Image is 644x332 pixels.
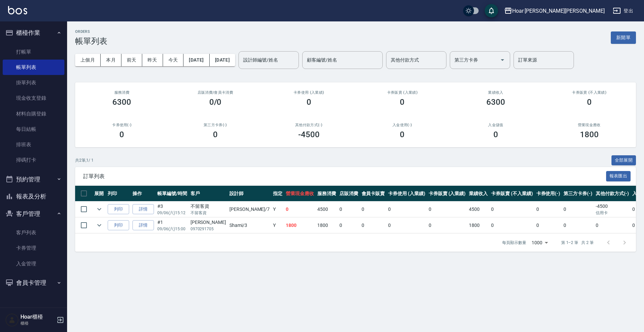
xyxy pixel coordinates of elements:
[3,256,64,271] a: 入金管理
[3,106,64,121] a: 材料自購登錄
[177,90,254,95] h2: 店販消費 /會員卡消費
[271,201,284,217] td: Y
[485,4,498,17] button: save
[284,186,316,201] th: 營業現金應收
[131,186,156,201] th: 操作
[284,201,316,217] td: 0
[3,152,64,168] a: 掃碼打卡
[157,226,187,232] p: 09/06 (六) 15:00
[156,186,189,201] th: 帳單編號/時間
[316,201,338,217] td: 4500
[427,218,468,233] td: 0
[427,201,468,217] td: 0
[606,171,631,181] button: 報表匯出
[163,54,184,66] button: 今天
[562,201,594,217] td: 0
[594,201,631,217] td: -4500
[307,97,311,107] h3: 0
[596,210,629,216] p: 信用卡
[191,226,226,232] p: 0970291705
[489,218,534,233] td: 0
[93,186,106,201] th: 展開
[157,210,187,216] p: 09/06 (六) 15:12
[189,186,228,201] th: 客戶
[270,90,347,95] h2: 卡券使用 (入業績)
[457,123,535,127] h2: 入金儲值
[611,155,636,166] button: 全部展開
[587,97,592,107] h3: 0
[132,220,154,231] a: 詳情
[20,314,55,320] h5: Hoar櫃檯
[20,320,55,326] p: 櫃檯
[3,205,64,223] button: 客戶管理
[228,186,271,201] th: 設計師
[529,234,550,252] div: 1000
[142,54,163,66] button: 昨天
[3,44,64,60] a: 打帳單
[75,36,107,46] h3: 帳單列表
[83,123,161,127] h2: 卡券使用(-)
[191,203,226,210] div: 不留客資
[270,123,347,127] h2: 其他付款方式(-)
[3,225,64,240] a: 客戶列表
[3,137,64,152] a: 排班表
[338,218,360,233] td: 0
[183,54,209,66] button: [DATE]
[3,75,64,90] a: 掛單列表
[94,220,104,230] button: expand row
[611,31,636,44] button: 新開單
[316,186,338,201] th: 服務消費
[132,204,154,215] a: 詳情
[177,123,254,127] h2: 第三方卡券(-)
[156,218,189,233] td: #1
[210,54,235,66] button: [DATE]
[108,220,129,231] button: 列印
[580,130,599,139] h3: 1800
[360,201,387,217] td: 0
[535,201,562,217] td: 0
[550,90,628,95] h2: 卡券販賣 (不入業績)
[3,121,64,137] a: 每日結帳
[3,171,64,188] button: 預約管理
[228,201,271,217] td: [PERSON_NAME] /7
[386,218,427,233] td: 0
[271,218,284,233] td: Y
[101,54,121,66] button: 本月
[3,274,64,292] button: 會員卡管理
[3,24,64,41] button: 櫃檯作業
[562,218,594,233] td: 0
[364,90,441,95] h2: 卡券販賣 (入業績)
[108,204,129,215] button: 列印
[467,186,489,201] th: 業績收入
[467,218,489,233] td: 1800
[606,173,631,179] a: 報表匯出
[535,218,562,233] td: 0
[3,188,64,205] button: 報表及分析
[75,29,107,34] h2: ORDERS
[360,186,387,201] th: 會員卡販賣
[611,34,636,40] a: 新開單
[594,218,631,233] td: 0
[427,186,468,201] th: 卡券販賣 (入業績)
[112,97,131,107] h3: 6300
[338,201,360,217] td: 0
[594,186,631,201] th: 其他付款方式(-)
[457,90,535,95] h2: 業績收入
[83,90,161,95] h3: 服務消費
[3,240,64,256] a: 卡券管理
[364,123,441,127] h2: 入金使用(-)
[209,97,222,107] h3: 0/0
[386,201,427,217] td: 0
[535,186,562,201] th: 卡券使用(-)
[338,186,360,201] th: 店販消費
[75,54,101,66] button: 上個月
[360,218,387,233] td: 0
[75,157,94,163] p: 共 2 筆, 1 / 1
[191,219,226,226] div: [PERSON_NAME]
[228,218,271,233] td: Shami /3
[610,5,636,17] button: 登出
[3,60,64,75] a: 帳單列表
[497,55,508,65] button: Open
[298,130,320,139] h3: -4500
[400,130,405,139] h3: 0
